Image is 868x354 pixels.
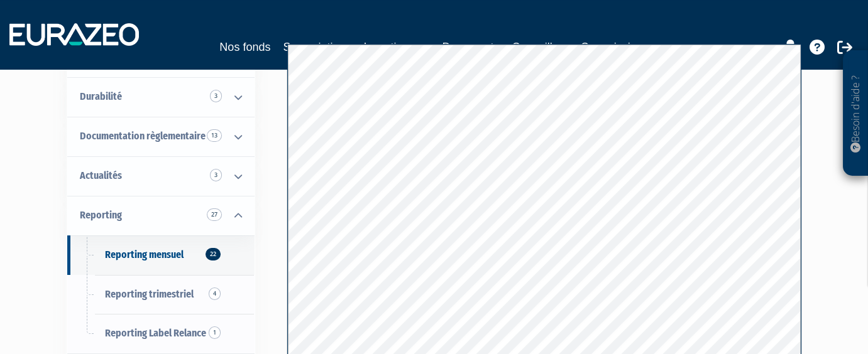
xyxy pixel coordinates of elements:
a: Reporting mensuel22 [67,235,255,275]
span: Reporting trimestriel [105,288,194,300]
a: Reporting trimestriel4 [67,275,255,314]
span: Reporting mensuel [105,249,184,260]
span: 13 [207,129,222,142]
span: Durabilité [80,90,122,102]
p: Besoin d'aide ? [849,57,863,170]
span: 3 [210,169,222,181]
a: Nos fonds [219,38,270,56]
a: Actualités 3 [67,156,255,196]
a: Souscriptions [283,38,351,56]
span: 1 [209,326,221,339]
span: 3 [210,90,222,102]
span: Reporting [80,209,122,221]
img: 1732889491-logotype_eurazeo_blanc_rvb.png [9,23,139,46]
span: 22 [206,248,221,260]
span: Actualités [80,169,122,181]
a: Reporting 27 [67,196,255,235]
a: Documentation règlementaire 13 [67,117,255,156]
span: 4 [209,287,221,300]
span: 27 [207,208,222,221]
span: Documentation règlementaire [80,130,206,142]
a: Reporting Label Relance1 [67,314,255,353]
a: Durabilité 3 [67,77,255,117]
span: Reporting Label Relance [105,327,206,339]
